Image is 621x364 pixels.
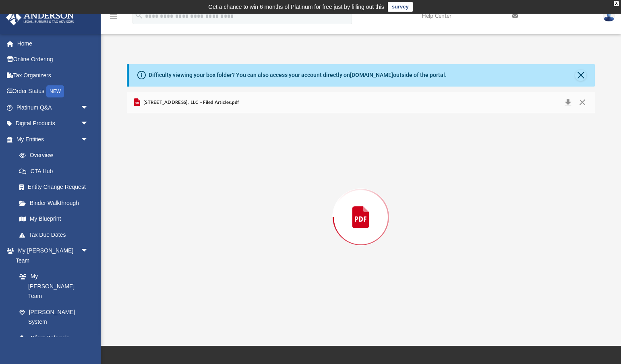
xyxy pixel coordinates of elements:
[6,35,101,52] a: Home
[81,116,97,132] span: arrow_drop_down
[561,97,575,108] button: Download
[6,116,101,132] a: Digital Productsarrow_drop_down
[208,2,384,12] div: Get a chance to win 6 months of Platinum for free just by filling out this
[11,330,97,346] a: Client Referrals
[149,71,447,79] div: Difficulty viewing your box folder? You can also access your account directly on outside of the p...
[81,99,97,116] span: arrow_drop_down
[11,163,101,179] a: CTA Hub
[109,11,118,21] i: menu
[4,10,77,25] img: Anderson Advisors Platinum Portal
[11,147,101,163] a: Overview
[575,97,590,108] button: Close
[46,85,64,97] div: NEW
[6,99,101,116] a: Platinum Q&Aarrow_drop_down
[135,11,143,20] i: search
[6,243,97,269] a: My [PERSON_NAME] Teamarrow_drop_down
[11,269,93,304] a: My [PERSON_NAME] Team
[350,72,393,78] a: [DOMAIN_NAME]
[11,211,97,227] a: My Blueprint
[127,92,595,321] div: Preview
[11,195,101,211] a: Binder Walkthrough
[575,70,586,81] button: Close
[11,227,101,243] a: Tax Due Dates
[11,304,97,330] a: [PERSON_NAME] System
[142,99,239,106] span: [STREET_ADDRESS], LLC - Filed Articles.pdf
[6,67,101,83] a: Tax Organizers
[11,179,101,195] a: Entity Change Request
[614,1,619,6] div: close
[81,131,97,148] span: arrow_drop_down
[388,2,413,12] a: survey
[603,10,615,22] img: User Pic
[109,15,118,21] a: menu
[6,52,101,68] a: Online Ordering
[6,83,101,100] a: Order StatusNEW
[81,243,97,259] span: arrow_drop_down
[6,131,101,147] a: My Entitiesarrow_drop_down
